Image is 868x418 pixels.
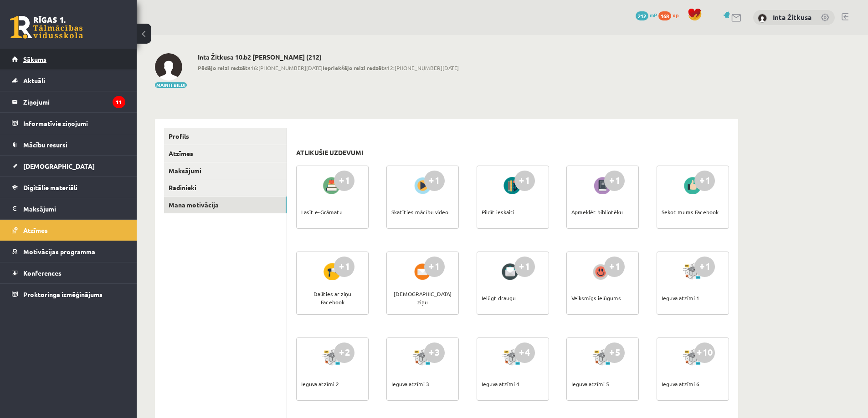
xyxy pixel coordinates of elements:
a: Mācību resursi [12,134,125,155]
span: mP [650,11,657,19]
div: Sekot mums Facebook [662,196,719,228]
div: +1 [694,171,715,191]
span: Digitālie materiāli [23,183,77,191]
div: Ieguva atzīmi 1 [662,282,699,314]
div: Lasīt e-Grāmatu [301,196,343,228]
div: +1 [514,171,535,191]
a: [DEMOGRAPHIC_DATA] [12,156,125,176]
i: 11 [113,96,125,108]
span: [DEMOGRAPHIC_DATA] [23,162,95,170]
div: Ieguva atzīmi 6 [662,368,699,400]
span: Aktuāli [23,76,45,85]
h3: Atlikušie uzdevumi [296,149,363,156]
div: +2 [334,342,354,363]
div: +3 [424,342,445,363]
legend: Ziņojumi [23,91,125,112]
legend: Informatīvie ziņojumi [23,113,125,134]
a: Atzīmes [12,220,125,241]
a: Sākums [12,49,125,70]
div: Ielūgt draugu [482,282,516,314]
div: Ieguva atzīmi 4 [482,368,519,400]
div: [DEMOGRAPHIC_DATA] ziņu [391,282,454,314]
span: Sākums [23,55,46,63]
div: +1 [334,171,354,191]
span: 212 [636,11,648,20]
div: Veiksmīgs ielūgums [571,282,621,314]
a: 212 mP [636,11,657,19]
div: +1 [334,257,354,277]
button: Mainīt bildi [155,82,187,88]
span: Proktoringa izmēģinājums [23,290,103,298]
legend: Maksājumi [23,198,125,219]
a: Aktuāli [12,70,125,91]
a: Motivācijas programma [12,241,125,262]
a: Informatīvie ziņojumi [12,113,125,134]
a: Inta Žitkusa [773,13,812,22]
b: Iepriekšējo reizi redzēts [323,64,387,71]
img: Inta Žitkusa [758,14,767,23]
div: Ieguva atzīmi 3 [391,368,429,400]
div: +10 [694,342,715,363]
span: Atzīmes [23,226,48,234]
div: +1 [694,257,715,277]
a: Digitālie materiāli [12,177,125,198]
img: Inta Žitkusa [155,53,182,81]
span: xp [673,11,678,19]
div: +5 [604,342,625,363]
div: +1 [604,257,625,277]
a: Mana motivācija [164,196,287,213]
a: Konferences [12,262,125,283]
a: Maksājumi [12,198,125,219]
span: 16:[PHONE_NUMBER][DATE] 12:[PHONE_NUMBER][DATE] [198,64,459,72]
a: Maksājumi [164,162,287,179]
a: Profils [164,128,287,145]
span: Mācību resursi [23,141,67,149]
a: Proktoringa izmēģinājums [12,284,125,305]
span: Motivācijas programma [23,247,95,256]
b: Pēdējo reizi redzēts [198,64,251,71]
div: Apmeklēt bibliotēku [571,196,623,228]
div: Pildīt ieskaiti [482,196,514,228]
div: Skatīties mācību video [391,196,448,228]
a: 168 xp [658,11,683,19]
div: +1 [604,171,625,191]
a: Radinieki [164,179,287,196]
div: +1 [424,257,445,277]
a: Ziņojumi11 [12,91,125,112]
span: 168 [658,11,671,20]
div: +1 [514,257,535,277]
h2: Inta Žitkusa 10.b2 [PERSON_NAME] (212) [198,53,459,61]
a: Rīgas 1. Tālmācības vidusskola [10,16,83,39]
div: Ieguva atzīmi 5 [571,368,609,400]
a: Atzīmes [164,145,287,162]
div: +1 [424,171,445,191]
div: +4 [514,342,535,363]
span: Konferences [23,269,62,277]
div: Ieguva atzīmi 2 [301,368,339,400]
div: Dalīties ar ziņu Facebook [301,282,364,314]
